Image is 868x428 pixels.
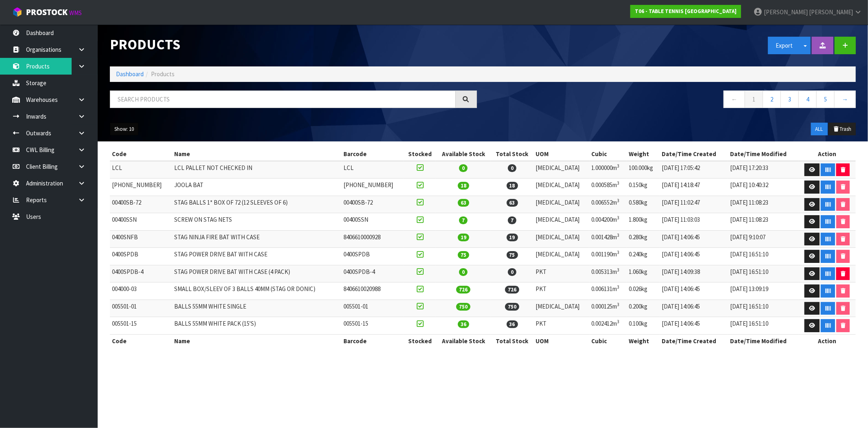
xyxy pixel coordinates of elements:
input: Search products [110,90,456,108]
th: Name [173,334,341,347]
span: 0 [508,164,516,172]
span: 36 [507,320,518,328]
span: 750 [505,303,519,311]
a: 4 [798,90,817,108]
td: [DATE] 10:40:32 [728,179,798,196]
td: 0.006552m [589,196,627,213]
sup: 3 [617,198,619,203]
td: 0400SPDB [341,248,404,265]
td: [DATE] 13:09:19 [728,282,798,300]
td: [DATE] 17:20:33 [728,161,798,179]
th: Stocked [404,148,436,161]
td: [DATE] 16:51:10 [728,300,798,317]
sup: 3 [617,180,619,186]
td: [MEDICAL_DATA] [533,248,589,265]
td: 8406610020988 [341,282,404,300]
span: 19 [458,234,469,241]
th: Barcode [341,334,404,347]
th: UOM [533,148,589,161]
th: Date/Time Modified [728,148,798,161]
td: 00400SSN [341,213,404,231]
td: [MEDICAL_DATA] [533,213,589,231]
span: 63 [507,199,518,207]
strong: T06 - TABLE TENNIS [GEOGRAPHIC_DATA] [635,8,737,15]
button: Trash [829,123,856,136]
td: [PHONE_NUMBER] [341,179,404,196]
td: [DATE] 16:51:10 [728,317,798,335]
th: Code [110,334,173,347]
th: Cubic [589,148,627,161]
a: Dashboard [116,70,144,78]
nav: Page navigation [489,90,856,110]
td: [DATE] 11:03:03 [660,213,728,231]
td: 1.060kg [627,265,660,282]
td: 0.280kg [627,230,660,248]
span: 75 [507,251,518,259]
td: 0.240kg [627,248,660,265]
td: PKT [533,317,589,335]
th: Stocked [404,334,436,347]
td: STAG POWER DRIVE BAT WITH CASE (4 PACK) [173,265,341,282]
a: 1 [745,90,763,108]
span: [PERSON_NAME] [764,8,808,16]
td: 1.800kg [627,213,660,231]
small: WMS [69,9,82,17]
span: ProStock [26,7,68,18]
td: STAG NINJA FIRE BAT WITH CASE [173,230,341,248]
td: 00400SSN [110,213,173,231]
span: 18 [458,182,469,190]
td: 00400SB-72 [341,196,404,213]
td: 0.580kg [627,196,660,213]
td: 0.004200m [589,213,627,231]
sup: 3 [617,232,619,238]
span: 0 [508,268,516,276]
td: BALLS 55MM WHITE PACK (15'S) [173,317,341,335]
td: 0400SPDB [110,248,173,265]
td: PKT [533,282,589,300]
td: SMALL BOX/SLEEV OF 3 BALLS 40MM (STAG OR DONIC) [173,282,341,300]
td: [DATE] 11:02:47 [660,196,728,213]
td: 0.100kg [627,317,660,335]
th: Date/Time Created [660,148,728,161]
sup: 3 [617,267,619,273]
th: Total Stock [491,334,533,347]
th: Action [798,148,856,161]
a: 3 [781,90,799,108]
sup: 3 [617,284,619,290]
td: STAG BALLS 1* BOX OF 72 (12 SLEEVES OF 6) [173,196,341,213]
span: 726 [456,286,470,293]
td: 005501-01 [341,300,404,317]
td: 0400SNFB [110,230,173,248]
sup: 3 [617,302,619,307]
td: 004000-03 [110,282,173,300]
td: [MEDICAL_DATA] [533,300,589,317]
span: 75 [458,251,469,259]
span: 18 [507,182,518,190]
td: [DATE] 14:06:45 [660,300,728,317]
td: 00400SB-72 [110,196,173,213]
sup: 3 [617,163,619,169]
a: 5 [816,90,835,108]
td: 0.002412m [589,317,627,335]
span: 7 [508,216,516,224]
th: Cubic [589,334,627,347]
sup: 3 [617,319,619,324]
td: 0.026kg [627,282,660,300]
td: [DATE] 14:18:47 [660,179,728,196]
td: 005501-15 [110,317,173,335]
a: → [834,90,856,108]
span: 7 [459,216,468,224]
a: ← [724,90,745,108]
td: [MEDICAL_DATA] [533,230,589,248]
td: [DATE] 9:10:07 [728,230,798,248]
span: 726 [505,286,519,293]
a: 2 [763,90,781,108]
span: 750 [456,303,470,311]
td: STAG POWER DRIVE BAT WITH CASE [173,248,341,265]
td: [DATE] 14:06:45 [660,317,728,335]
td: 0400SPDB-4 [110,265,173,282]
sup: 3 [617,215,619,221]
td: LCL [110,161,173,179]
td: 005501-15 [341,317,404,335]
td: BALLS 55MM WHITE SINGLE [173,300,341,317]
